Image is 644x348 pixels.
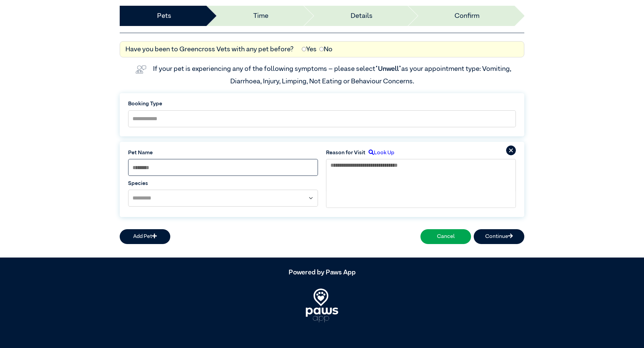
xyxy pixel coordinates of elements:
[302,47,306,51] input: Yes
[474,229,524,244] button: Continue
[306,289,338,322] img: PawsApp
[319,47,324,51] input: No
[302,44,317,54] label: Yes
[128,180,318,188] label: Species
[365,149,394,157] label: Look Up
[128,149,318,157] label: Pet Name
[157,11,171,21] a: Pets
[120,268,524,276] h5: Powered by Paws App
[153,65,513,84] label: If your pet is experiencing any of the following symptoms – please select as your appointment typ...
[375,65,401,72] span: “Unwell”
[128,100,516,108] label: Booking Type
[319,44,332,54] label: No
[120,229,170,244] button: Add Pet
[420,229,471,244] button: Cancel
[125,44,294,54] label: Have you been to Greencross Vets with any pet before?
[326,149,365,157] label: Reason for Visit
[133,63,149,76] img: vet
